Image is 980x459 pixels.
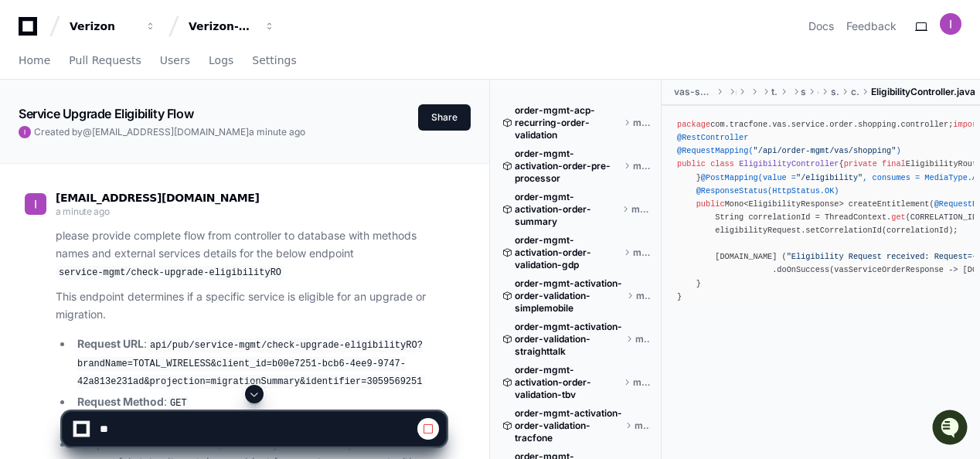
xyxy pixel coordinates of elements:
button: Share [418,104,471,131]
span: controller [851,86,859,98]
code: api/pub/service-mgmt/check-upgrade-eligibilityRO?brandName=TOTAL_WIRELESS&client_id=b00e7251-bcb6... [77,338,425,389]
a: Settings [252,43,296,79]
span: a minute ago [56,206,109,217]
span: vas-service-order-shopping [674,86,713,98]
img: ACg8ocK06T5W5ieIBhCCM0tfyQNGGH5PDXS7xz9geUINmv1x5Pp94A=s96-c [940,13,961,35]
span: service [801,86,805,98]
span: master [633,160,650,172]
span: order-mgmt-activation-order-validation-tbv [515,364,621,401]
img: 1756235613930-3d25f9e4-fa56-45dd-b3ad-e072dfbd1548 [15,115,43,143]
img: ACg8ocK06T5W5ieIBhCCM0tfyQNGGH5PDXS7xz9geUINmv1x5Pp94A=s96-c [25,193,46,215]
div: We're available if you need us! [53,131,196,143]
a: Powered byPylon [109,161,187,174]
a: Home [19,43,50,79]
span: master [636,290,650,302]
span: order-mgmt-activation-order-pre-processor [515,148,621,185]
code: service-mgmt/check-upgrade-eligibilityRO [56,266,284,280]
span: Users [160,56,190,65]
span: a minute ago [249,126,305,138]
a: Pull Requests [69,43,141,79]
span: shopping [831,86,839,98]
button: Verizon [63,12,162,40]
span: package [677,120,710,129]
div: Start new chat [53,115,254,131]
app-text-character-animate: Service Upgrade Eligibility Flow [19,106,193,121]
span: "/api/order-mgmt/vas/shopping" [754,146,897,155]
button: Start new chat [263,120,281,138]
a: Users [160,43,190,79]
span: get [891,212,905,222]
span: final [882,159,906,168]
span: [EMAIL_ADDRESS][DOMAIN_NAME] [92,126,249,138]
span: [EMAIL_ADDRESS][DOMAIN_NAME] [56,192,259,204]
div: Verizon [70,19,136,34]
span: @RequestMapping( ) [677,146,901,155]
span: tracfone [771,86,778,98]
span: master [635,333,650,345]
span: master [631,203,650,216]
span: Logs [209,56,233,65]
span: master [633,376,650,389]
span: public [677,159,706,168]
span: order-mgmt-acp-recurring-order-validation [515,104,621,141]
div: Welcome [15,62,281,87]
span: Pull Requests [69,56,141,65]
span: order-mgmt-activation-order-validation-simplemobile [515,277,624,314]
span: Created by [34,126,305,138]
span: public [696,199,725,209]
span: master [633,246,650,259]
span: @RestController [677,133,748,142]
iframe: Open customer support [931,408,972,450]
span: Home [19,56,50,65]
button: Verizon-Clarify-Order-Management [182,12,281,40]
img: PlayerZero [15,15,46,46]
div: Verizon-Clarify-Order-Management [189,19,255,34]
strong: Request URL [77,337,144,350]
span: master [633,117,650,129]
span: private [844,159,877,168]
p: This endpoint determines if a specific service is eligible for an upgrade or migration. [56,288,446,324]
img: ACg8ocK06T5W5ieIBhCCM0tfyQNGGH5PDXS7xz9geUINmv1x5Pp94A=s96-c [19,126,31,138]
span: EligibilityController.java [871,86,975,98]
a: Logs [209,43,233,79]
a: Docs [808,19,834,34]
span: EligibilityController [739,159,839,168]
li: : [73,335,446,390]
span: order [818,86,818,98]
span: Pylon [154,162,187,174]
span: Settings [252,56,296,65]
div: com.tracfone.vas.service.order.shopping.controller; com.tracfone.vas.service.order.shopping.model... [677,118,965,304]
span: @ResponseStatus(HttpStatus.OK) [696,186,839,195]
button: Feedback [846,19,897,34]
span: @ [83,126,92,138]
span: class [710,159,734,168]
span: order-mgmt-activation-order-validation-straighttalk [515,321,623,358]
p: please provide complete flow from controller to database with methods names and external services... [56,227,446,280]
span: order-mgmt-activation-order-validation-gdp [515,234,621,271]
span: order-mgmt-activation-order-summary [515,191,619,228]
span: "/eligibility" [796,173,863,182]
